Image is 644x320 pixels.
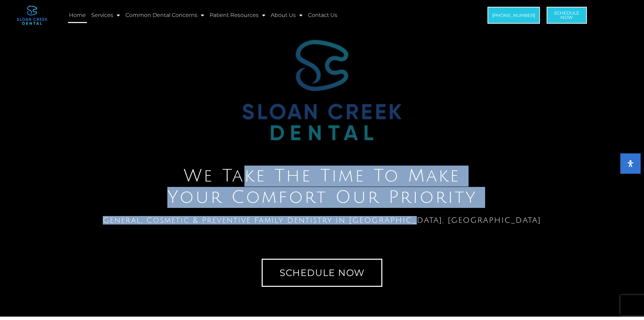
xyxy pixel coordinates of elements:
[280,268,365,277] span: Schedule Now
[554,11,579,20] span: Schedule Now
[124,7,205,23] a: Common Dental Concerns
[547,7,587,24] a: ScheduleNow
[262,259,383,287] a: Schedule Now
[17,6,47,25] img: logo
[3,166,641,208] h2: We Take The Time To Make Your Comfort Our Priority
[68,7,443,23] nav: Menu
[270,7,304,23] a: About Us
[209,7,266,23] a: Patient Resources
[620,153,641,174] button: Open Accessibility Panel
[487,7,540,24] a: [PHONE_NUMBER]
[90,7,121,23] a: Services
[3,216,641,224] h1: General, Cosmetic & Preventive Family Dentistry in [GEOGRAPHIC_DATA], [GEOGRAPHIC_DATA]
[307,7,338,23] a: Contact Us
[242,40,402,141] img: Sloan Creek Dental Logo
[492,13,535,18] span: [PHONE_NUMBER]
[68,7,87,23] a: Home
